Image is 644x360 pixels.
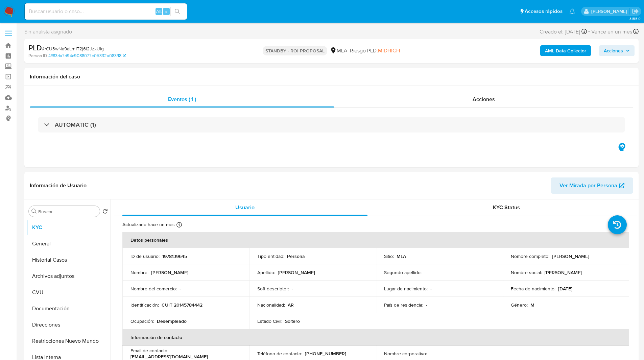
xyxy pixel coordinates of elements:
[350,47,400,54] span: Riesgo PLD:
[122,232,629,248] th: Datos personales
[257,302,285,308] p: Nacionalidad :
[130,347,168,354] p: Email de contacto :
[26,219,111,236] button: KYC
[530,302,534,308] p: M
[130,318,154,324] p: Ocupación :
[591,28,632,35] span: Vence en un mes
[511,253,549,259] p: Nombre completo :
[24,28,72,35] span: Sin analista asignado
[102,209,108,216] button: Volver al orden por defecto
[130,302,159,308] p: Identificación :
[430,351,431,357] p: -
[384,286,428,292] p: Lugar de nacimiento :
[569,8,575,14] a: Notificaciones
[26,236,111,252] button: General
[38,117,625,133] div: AUTOMATIC (1)
[180,286,181,292] p: -
[424,269,426,275] p: -
[285,318,300,324] p: Soltero
[551,177,633,194] button: Ver Mirada por Persona
[292,286,293,292] p: -
[540,45,591,56] button: AML Data Collector
[545,269,582,275] p: [PERSON_NAME]
[235,203,255,211] span: Usuario
[25,7,187,16] input: Buscar usuario o caso...
[165,8,167,15] span: s
[122,329,629,345] th: Información de contacto
[168,95,196,103] span: Eventos ( 1 )
[151,269,188,275] p: [PERSON_NAME]
[42,45,104,52] span: # rCU3wNa9aLm1T2j6l2JzxUig
[55,121,96,128] h3: AUTOMATIC (1)
[552,253,589,259] p: [PERSON_NAME]
[384,269,422,275] p: Segundo apellido :
[30,182,87,189] h1: Información de Usuario
[525,8,563,15] span: Accesos rápidos
[26,301,111,317] button: Documentación
[599,45,635,56] button: Acciones
[28,53,47,59] b: Person ID
[38,209,97,215] input: Buscar
[30,73,633,80] h1: Información del caso
[384,351,427,357] p: Nombre corporativo :
[156,8,162,15] span: Alt
[257,351,302,357] p: Teléfono de contacto :
[26,333,111,349] button: Restricciones Nuevo Mundo
[26,268,111,284] button: Archivos adjuntos
[162,253,187,259] p: 1978139645
[31,209,37,214] button: Buscar
[170,7,184,16] button: search-icon
[473,95,495,103] span: Acciones
[162,302,202,308] p: CUIT 20145784442
[257,269,275,275] p: Apellido :
[157,318,187,324] p: Desempleado
[545,45,586,56] b: AML Data Collector
[130,253,160,259] p: ID de usuario :
[632,8,639,15] a: Salir
[511,269,542,275] p: Nombre social :
[257,253,284,259] p: Tipo entidad :
[588,27,590,36] span: -
[384,253,394,259] p: Sitio :
[397,253,406,259] p: MLA
[26,252,111,268] button: Historial Casos
[558,286,572,292] p: [DATE]
[28,42,42,53] b: PLD
[288,302,294,308] p: AR
[559,177,617,194] span: Ver Mirada por Persona
[26,317,111,333] button: Direcciones
[263,46,327,55] p: STANDBY - ROI PROPOSAL
[511,286,555,292] p: Fecha de nacimiento :
[591,8,629,15] p: matiasagustin.white@mercadolibre.com
[26,284,111,301] button: CVU
[493,203,520,211] span: KYC Status
[48,53,126,59] a: 4ff83da7d94c9088077e05332a083f18
[130,269,148,275] p: Nombre :
[287,253,305,259] p: Persona
[257,318,282,324] p: Estado Civil :
[130,354,208,360] p: [EMAIL_ADDRESS][DOMAIN_NAME]
[384,302,423,308] p: País de residencia :
[430,286,432,292] p: -
[426,302,427,308] p: -
[305,351,346,357] p: [PHONE_NUMBER]
[122,221,175,228] p: Actualizado hace un mes
[130,286,177,292] p: Nombre del comercio :
[330,47,347,54] div: MLA
[604,45,623,56] span: Acciones
[257,286,289,292] p: Soft descriptor :
[278,269,315,275] p: [PERSON_NAME]
[540,27,587,36] div: Creado el: [DATE]
[378,47,400,54] span: MIDHIGH
[511,302,528,308] p: Género :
